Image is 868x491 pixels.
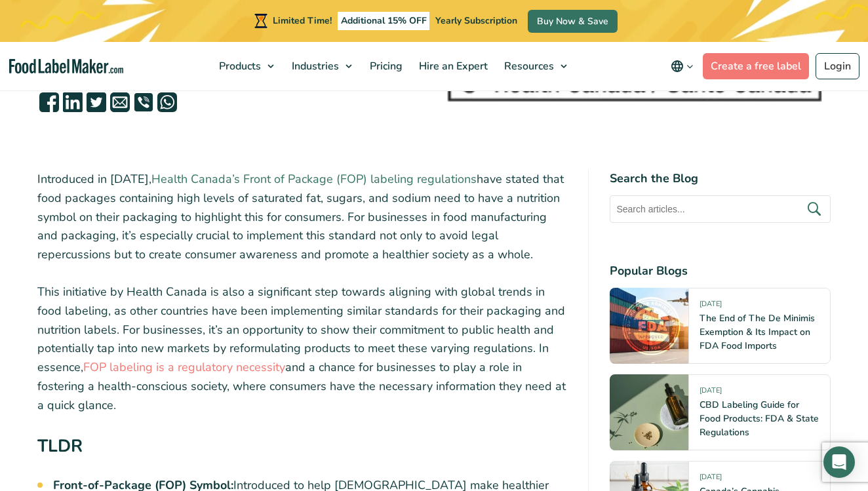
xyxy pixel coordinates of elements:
[528,10,618,33] a: Buy Now & Save
[366,59,404,73] span: Pricing
[435,14,517,27] span: Yearly Subscription
[700,472,722,487] span: [DATE]
[37,170,567,264] p: Introduced in [DATE], have stated that food packages containing high levels of saturated fat, sug...
[215,59,262,73] span: Products
[700,399,819,439] a: CBD Labeling Guide for Food Products: FDA & State Regulations
[284,42,359,90] a: Industries
[415,59,489,73] span: Hire an Expert
[700,312,815,352] a: The End of The De Minimis Exemption & Its Impact on FDA Food Imports
[496,42,574,90] a: Resources
[500,59,555,73] span: Resources
[703,53,809,79] a: Create a free label
[338,12,430,30] span: Additional 15% OFF
[610,262,831,280] h4: Popular Blogs
[362,42,408,90] a: Pricing
[610,170,831,187] h4: Search the Blog
[816,53,859,79] a: Login
[411,42,493,90] a: Hire an Expert
[37,283,567,415] p: This initiative by Health Canada is also a significant step towards aligning with global trends i...
[700,299,722,314] span: [DATE]
[83,359,285,375] a: FOP labeling is a regulatory necessity
[273,14,332,27] span: Limited Time!
[661,53,703,79] button: Change language
[37,434,83,458] strong: TLDR
[700,385,722,401] span: [DATE]
[151,171,477,187] a: Health Canada’s Front of Package (FOP) labeling regulations
[610,195,831,223] input: Search articles...
[288,59,340,73] span: Industries
[823,446,855,478] div: Open Intercom Messenger
[9,59,123,74] a: Food Label Maker homepage
[211,42,281,90] a: Products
